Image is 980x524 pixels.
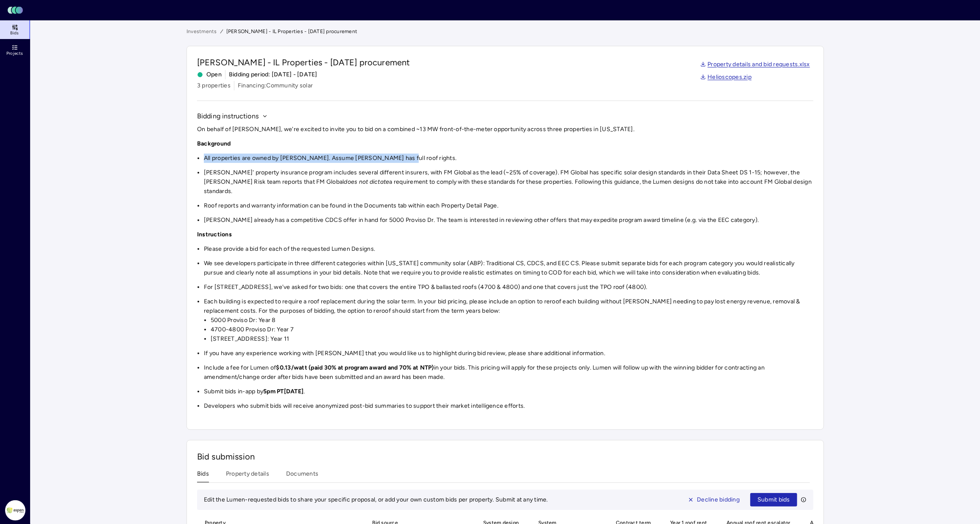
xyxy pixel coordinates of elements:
button: Property details [226,469,269,482]
span: Decline bidding [697,495,740,504]
span: 3 properties [197,81,231,90]
button: Bidding instructions [197,111,268,121]
a: Property details and bid requests.xlsx [700,60,810,69]
li: [PERSON_NAME]' property insurance program includes several different insurers, with FM Global as ... [204,168,813,196]
li: Submit bids in-app by . [204,387,813,396]
li: All properties are owned by [PERSON_NAME]. Assume [PERSON_NAME] has full roof rights. [204,154,813,163]
li: Developers who submit bids will receive anonymized post-bid summaries to support their market int... [204,401,813,411]
p: On behalf of [PERSON_NAME], we're excited to invite you to bid on a combined ~13 MW front-of-the-... [197,125,813,134]
a: Helioscopes.zip [700,73,752,82]
span: Projects [6,51,23,56]
li: Roof reports and warranty information can be found in the Documents tab within each Property Deta... [204,201,813,210]
li: Each building is expected to require a roof replacement during the solar term. In your bid pricin... [204,297,813,344]
li: We see developers participate in three different categories within [US_STATE] community solar (AB... [204,259,813,277]
strong: 5pm PT[DATE] [263,388,303,395]
li: If you have any experience working with [PERSON_NAME] that you would like us to highlight during ... [204,349,813,358]
li: [PERSON_NAME] already has a competitive CDCS offer in hand for 5000 Proviso Dr. The team is inter... [204,216,813,225]
li: 4700-4800 Proviso Dr: Year 7 [211,325,813,334]
img: Aspen Power [5,500,25,521]
button: Decline bidding [681,493,747,507]
a: Investments [187,27,217,36]
span: Financing: Community solar [238,81,313,90]
span: Bidding instructions [197,111,259,121]
button: Bids [197,469,209,482]
button: Submit bids [750,493,797,507]
li: Please provide a bid for each of the requested Lumen Designs. [204,244,813,254]
li: For [STREET_ADDRESS], we've asked for two bids: one that covers the entire TPO & ballasted roofs ... [204,283,813,292]
strong: $0.13/watt (paid 30% at program award and 70% at NTP) [276,364,434,371]
span: [PERSON_NAME] - IL Properties - [DATE] procurement [226,27,358,36]
span: [PERSON_NAME] - IL Properties - [DATE] procurement [197,56,410,68]
span: Open [197,70,222,79]
span: Bidding period: [DATE] - [DATE] [229,70,317,79]
li: [STREET_ADDRESS]: Year 11 [211,334,813,344]
span: Bid submission [197,451,255,462]
button: Documents [286,469,318,482]
strong: Background [197,140,231,147]
span: Edit the Lumen-requested bids to share your specific proposal, or add your own custom bids per pr... [204,496,548,503]
li: Include a fee for Lumen of in your bids. This pricing will apply for these projects only. Lumen w... [204,363,813,382]
nav: breadcrumb [187,27,824,36]
em: does not dictate [344,178,390,185]
strong: Instructions [197,231,232,238]
span: Submit bids [757,495,790,504]
span: Bids [10,31,19,36]
li: 5000 Proviso Dr: Year 8 [211,316,813,325]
